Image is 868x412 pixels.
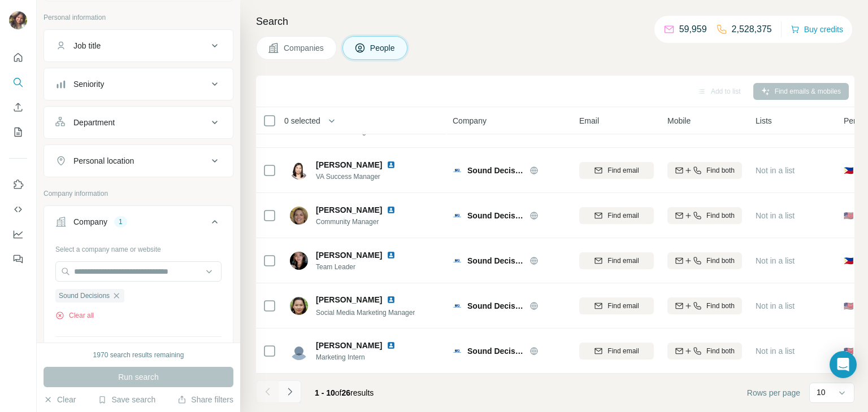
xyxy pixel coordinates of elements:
div: Personal location [73,155,134,166]
button: Find both [667,207,742,224]
span: Sound Decisions [467,300,524,312]
img: Avatar [290,207,308,225]
button: Find both [667,162,742,179]
div: 1970 search results remaining [93,350,184,360]
span: Email [579,115,599,126]
span: 🇺🇸 [844,300,853,312]
button: Buy credits [791,21,843,37]
img: Avatar [290,161,308,179]
img: Logo of Sound Decisions [453,301,462,310]
img: Avatar [290,252,308,270]
span: Find email [607,301,639,311]
span: Community Manager [316,217,409,227]
div: 1 [114,217,127,227]
span: Sound Decisions [59,291,110,301]
span: Find email [607,346,639,356]
span: Company [453,115,487,126]
span: Marketing Intern [316,352,409,362]
span: [PERSON_NAME] [316,159,382,170]
button: My lists [9,122,27,142]
button: Share filters [177,394,233,405]
img: Avatar [290,342,308,360]
span: Find email [607,165,639,176]
p: 10 [817,387,826,398]
p: 59,959 [679,23,707,36]
span: Not in a list [756,211,795,220]
p: Company information [44,189,233,199]
button: Clear all [55,310,94,321]
span: Sound Decisions [467,165,524,176]
span: Find both [706,211,735,221]
img: LinkedIn logo [387,205,396,214]
span: Find email [607,211,639,221]
button: Search [9,72,27,93]
div: Company [73,216,107,227]
button: Department [44,109,233,136]
button: Use Surfe on LinkedIn [9,174,27,195]
img: LinkedIn logo [387,160,396,169]
button: Find both [667,252,742,269]
span: Sound Decisions [467,255,524,266]
button: Find both [667,297,742,314]
span: Find both [706,301,735,311]
button: Job title [44,32,233,59]
span: [PERSON_NAME] [316,294,382,305]
span: results [315,388,374,397]
button: Find email [579,162,654,179]
img: Logo of Sound Decisions [453,166,462,175]
div: Job title [73,40,101,51]
button: Seniority [44,71,233,98]
button: Use Surfe API [9,199,27,220]
img: LinkedIn logo [387,295,396,304]
span: 1 - 10 [315,388,335,397]
div: Seniority [73,78,104,90]
div: Open Intercom Messenger [830,351,857,378]
img: LinkedIn logo [387,251,396,260]
span: People [370,42,396,54]
span: 🇵🇭 [844,255,853,266]
span: Team Leader [316,262,409,272]
button: Dashboard [9,224,27,244]
p: Personal information [44,12,233,23]
span: [PERSON_NAME] [316,340,382,351]
button: Find email [579,297,654,314]
button: Personal location [44,147,233,174]
img: Logo of Sound Decisions [453,347,462,356]
span: [PERSON_NAME] [316,249,382,261]
span: Sound Decisions [467,345,524,357]
button: Find both [667,343,742,360]
span: Find email [607,256,639,266]
button: Company1 [44,208,233,240]
button: Enrich CSV [9,97,27,117]
h4: Search [256,14,854,29]
span: Not in a list [756,347,795,356]
img: Avatar [290,297,308,315]
span: Sound Decisions [467,210,524,221]
span: 🇺🇸 [844,210,853,221]
button: Quick start [9,47,27,68]
img: Avatar [9,11,27,29]
span: Find both [706,256,735,266]
span: Find both [706,165,735,176]
button: Feedback [9,249,27,269]
span: 🇺🇸 [844,345,853,357]
span: Not in a list [756,256,795,265]
div: Select a company name or website [55,240,222,255]
span: Rows per page [747,387,800,398]
span: Lists [756,115,772,126]
span: Mobile [667,115,691,126]
img: Logo of Sound Decisions [453,211,462,220]
span: Companies [284,42,325,54]
button: Save search [98,394,155,405]
button: Find email [579,343,654,360]
button: Navigate to next page [279,380,301,403]
img: LinkedIn logo [387,341,396,350]
p: 2,528,375 [732,23,772,36]
img: Logo of Sound Decisions [453,256,462,265]
button: Clear [44,394,76,405]
span: Social Media Marketing Manager [316,309,415,317]
div: Department [73,117,115,128]
span: [PERSON_NAME] [316,204,382,216]
span: 0 selected [284,115,320,126]
span: VA Success Manager [316,172,409,182]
